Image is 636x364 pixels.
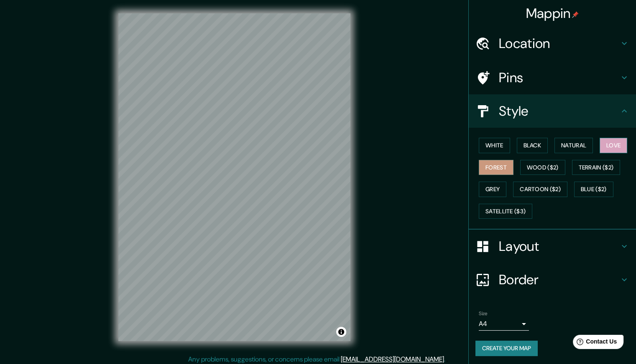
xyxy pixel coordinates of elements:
[336,327,346,337] button: Toggle attribution
[118,13,350,341] canvas: Map
[499,238,619,255] h4: Layout
[479,204,532,219] button: Satellite ($3)
[479,138,510,153] button: White
[469,61,636,94] div: Pins
[341,355,444,364] a: [EMAIL_ADDRESS][DOMAIN_NAME]
[479,317,529,331] div: A4
[475,341,538,356] button: Create your map
[520,160,565,175] button: Wood ($2)
[574,182,613,197] button: Blue ($2)
[499,103,619,119] h4: Style
[469,27,636,60] div: Location
[554,138,593,153] button: Natural
[479,182,506,197] button: Grey
[562,331,627,355] iframe: Help widget launcher
[499,271,619,288] h4: Border
[469,94,636,128] div: Style
[572,11,579,18] img: pin-icon.png
[499,69,619,86] h4: Pins
[499,35,619,52] h4: Location
[517,138,548,153] button: Black
[469,230,636,263] div: Layout
[469,263,636,296] div: Border
[479,310,488,317] label: Size
[572,160,621,175] button: Terrain ($2)
[526,5,579,22] h4: Mappin
[513,182,567,197] button: Cartoon ($2)
[479,160,513,175] button: Forest
[600,138,627,153] button: Love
